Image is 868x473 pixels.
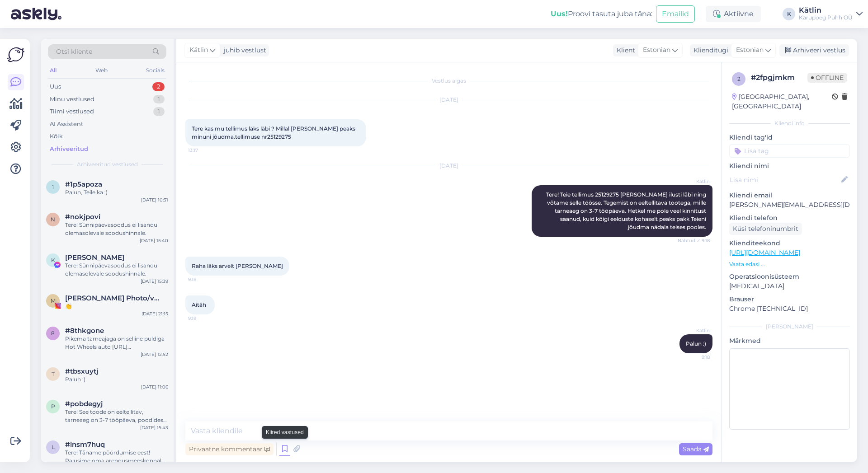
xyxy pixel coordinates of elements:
div: Arhiveeri vestlus [779,44,849,56]
div: AI Assistent [50,120,83,129]
span: 9:18 [188,276,222,283]
div: [DATE] 10:31 [141,197,168,203]
p: Vaata edasi ... [729,260,850,268]
p: Klienditeekond [729,239,850,248]
span: Aitäh [192,301,206,308]
span: Ketlin Hansen [65,253,124,262]
div: 1 [153,95,165,104]
span: #tbsxuytj [65,367,98,375]
p: Operatsioonisüsteem [729,272,850,281]
div: Klienditugi [690,46,728,55]
span: #1p5apoza [65,180,102,188]
div: # 2fpgjmkm [751,72,807,83]
div: Karupoeg Puhh OÜ [799,14,853,21]
div: 2 [152,82,165,91]
span: 2 [737,75,741,82]
div: Uus [50,82,61,91]
p: Brauser [729,295,850,304]
div: [DATE] 15:43 [140,424,168,431]
span: K [51,257,55,263]
span: Kätlin [676,178,710,185]
div: [GEOGRAPHIC_DATA], [GEOGRAPHIC_DATA] [732,92,832,111]
span: Kätlin [676,327,710,334]
span: #lnsm7huq [65,440,105,449]
p: Kliendi nimi [729,161,850,171]
span: Estonian [736,45,764,55]
span: l [52,444,55,450]
span: p [51,403,55,410]
small: Kiired vastused [266,428,304,436]
div: Tere! Täname pöördumise eest! Palusime oma arendusmeeskonnal seadistused üle vaadata ning nüüdsek... [65,449,168,465]
span: Tere! Teie tellimus 25129275 [PERSON_NAME] ilusti läbi ning võtame selle töösse. Tegemist on eelt... [546,191,708,230]
div: Pikema tarneajaga on selline puldiga Hot Wheels auto [URL][DOMAIN_NAME][PERSON_NAME] [65,335,168,351]
span: Tere kas mu tellimus läks läbi ? Millal [PERSON_NAME] peaks minuni jõudma.tellimuse nr25129275 [192,125,357,140]
div: [DATE] 15:39 [141,278,168,285]
div: Minu vestlused [50,95,94,104]
span: Kätlin [189,45,208,55]
div: juhib vestlust [220,46,266,55]
span: #nokjpovi [65,213,100,221]
p: Märkmed [729,336,850,346]
div: [DATE] 15:40 [140,237,168,244]
span: 13:17 [188,147,222,154]
div: [DATE] 21:15 [142,310,168,317]
div: Tiimi vestlused [50,107,94,116]
div: Tere! Sünnipäevasoodus ei lisandu olemasolevale soodushinnale. [65,221,168,237]
div: [DATE] [185,96,712,104]
input: Lisa tag [729,144,850,158]
span: #pobdegyj [65,400,103,408]
span: Arhiveeritud vestlused [77,160,138,169]
div: [DATE] [185,162,712,170]
span: 8 [51,330,55,337]
div: Klient [613,46,635,55]
span: Palun :) [686,340,706,347]
p: [MEDICAL_DATA] [729,281,850,291]
span: Saada [683,445,709,453]
div: 👏 [65,302,168,310]
div: [DATE] 12:52 [141,351,168,358]
div: Kätlin [799,7,853,14]
span: Offline [807,73,847,83]
p: Kliendi email [729,191,850,200]
input: Lisa nimi [730,175,840,185]
span: M [51,297,56,304]
b: Uus! [551,9,568,18]
div: [DATE] 11:06 [141,384,168,390]
div: 1 [153,107,165,116]
span: Nähtud ✓ 9:18 [676,237,710,244]
span: Otsi kliente [56,47,92,56]
div: Tere! Sünnipäevasoodus ei lisandu olemasolevale soodushinnale. [65,262,168,278]
span: Estonian [643,45,670,55]
span: n [51,216,55,223]
div: Socials [144,65,166,76]
div: Vestlus algas [185,77,712,85]
a: KätlinKarupoeg Puhh OÜ [799,7,863,21]
div: Web [94,65,109,76]
div: [PERSON_NAME] [729,323,850,331]
button: Emailid [656,5,695,23]
span: #8thkgone [65,327,104,335]
div: All [48,65,58,76]
p: [PERSON_NAME][EMAIL_ADDRESS][DOMAIN_NAME] [729,200,850,210]
p: Kliendi telefon [729,213,850,223]
span: 9:18 [676,354,710,361]
div: K [783,8,795,20]
div: Aktiivne [706,6,761,22]
p: Kliendi tag'id [729,133,850,142]
div: Kliendi info [729,119,850,127]
div: Tere! See toode on eeltellitav, tarneaeg on 3-7 tööpäeva, poodides kohapeal seda pole. [65,408,168,424]
div: Küsi telefoninumbrit [729,223,802,235]
span: 9:18 [188,315,222,322]
div: Proovi tasuta juba täna: [551,9,652,19]
div: Arhiveeritud [50,145,88,154]
div: Palun :) [65,375,168,384]
img: Askly Logo [7,46,24,63]
span: Magnus Heinmets Photo/video [65,294,159,302]
div: Palun, Teile ka :) [65,188,168,197]
div: Kõik [50,132,63,141]
p: Chrome [TECHNICAL_ID] [729,304,850,314]
span: Raha läks arvelt [PERSON_NAME] [192,262,283,269]
div: Privaatne kommentaar [185,443,274,455]
a: [URL][DOMAIN_NAME] [729,248,800,257]
span: 1 [52,183,54,190]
